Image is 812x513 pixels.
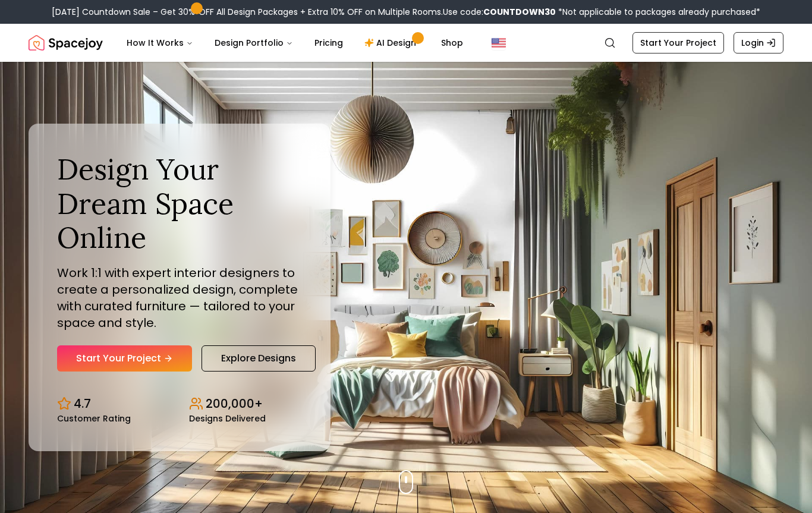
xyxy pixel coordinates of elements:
[57,386,302,423] div: Design stats
[355,31,429,55] a: AI Design
[202,345,316,372] a: Explore Designs
[492,36,506,50] img: United States
[29,31,103,55] img: Spacejoy Logo
[443,6,556,18] span: Use code:
[57,345,192,372] a: Start Your Project
[632,32,724,53] a: Start Your Project
[734,32,783,53] a: Login
[206,395,263,412] p: 200,000+
[117,31,473,55] nav: Main
[52,6,760,18] div: [DATE] Countdown Sale – Get 30% OFF All Design Packages + Extra 10% OFF on Multiple Rooms.
[556,6,760,18] span: *Not applicable to packages already purchased*
[57,265,302,331] p: Work 1:1 with expert interior designers to create a personalized design, complete with curated fu...
[57,152,302,255] h1: Design Your Dream Space Online
[305,31,353,55] a: Pricing
[74,395,91,412] p: 4.7
[57,414,131,423] small: Customer Rating
[117,31,203,55] button: How It Works
[205,31,303,55] button: Design Portfolio
[29,24,783,62] nav: Global
[432,31,473,55] a: Shop
[189,414,266,423] small: Designs Delivered
[483,6,556,18] b: COUNTDOWN30
[29,31,103,55] a: Spacejoy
